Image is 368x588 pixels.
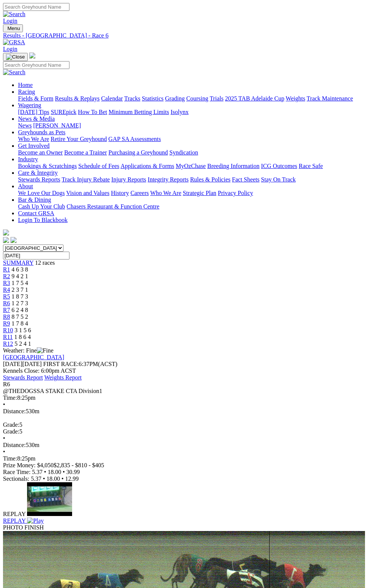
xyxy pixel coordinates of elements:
[307,95,353,102] a: Track Maintenance
[3,401,5,408] span: •
[12,307,28,313] span: 6 2 4 8
[18,176,365,183] div: Care & Integrity
[18,196,51,203] a: Bar & Dining
[3,517,26,524] span: REPLAY
[43,361,78,367] span: FIRST RACE:
[3,280,10,286] a: R3
[101,95,123,102] a: Calendar
[15,327,31,333] span: 3 1 5 6
[18,95,53,102] a: Fields & Form
[12,320,28,327] span: 1 7 8 4
[3,69,26,76] img: Search
[44,469,46,475] span: •
[78,163,119,169] a: Schedule of Fees
[15,340,31,347] span: 5 2 4 1
[3,361,23,367] span: [DATE]
[12,280,28,286] span: 1 7 5 4
[150,190,181,196] a: Who We Are
[169,149,198,156] a: Syndication
[3,435,5,441] span: •
[18,136,365,142] div: Greyhounds as Pets
[109,136,161,142] a: GAP SA Assessments
[286,95,305,102] a: Weights
[261,176,296,183] a: Stay On Track
[18,149,365,156] div: Get Involved
[3,374,43,381] a: Stewards Report
[6,54,25,60] img: Close
[12,293,28,300] span: 1 8 7 3
[12,313,28,320] span: 8 7 5 2
[3,320,10,327] span: R9
[190,176,231,183] a: Rules & Policies
[3,340,13,347] a: R12
[18,122,32,129] a: News
[3,367,365,374] div: Kennels Close: 6:00pm ACST
[32,469,42,475] span: 5.37
[232,176,259,183] a: Fact Sheets
[210,95,223,102] a: Trials
[18,95,365,102] div: Racing
[12,300,28,306] span: 1 2 7 3
[18,176,60,183] a: Stewards Reports
[3,327,13,333] a: R10
[51,109,76,115] a: SUREpick
[65,475,78,482] span: 12.99
[18,217,68,223] a: Login To Blackbook
[3,259,33,266] a: SUMMARY
[3,394,365,401] div: 8:25pm
[3,334,13,340] span: R11
[142,95,164,102] a: Statistics
[165,95,185,102] a: Grading
[109,109,169,115] a: Minimum Betting Limits
[18,210,54,216] a: Contact GRSA
[121,163,174,169] a: Applications & Forms
[3,18,17,24] a: Login
[37,347,53,354] img: Fine
[63,469,65,475] span: •
[3,421,365,428] div: 5
[3,455,17,462] span: Time:
[3,313,10,320] span: R8
[66,469,80,475] span: 30.99
[3,3,69,11] input: Search
[3,469,30,475] span: Race Time:
[3,273,10,279] a: R2
[44,374,82,381] a: Weights Report
[18,163,365,169] div: Industry
[48,469,61,475] span: 18.00
[27,517,44,524] img: Play
[3,347,53,354] span: Weather: Fine
[55,95,100,102] a: Results & Replays
[3,307,10,313] a: R7
[186,95,208,102] a: Coursing
[18,122,365,129] div: News & Media
[3,46,17,52] a: Login
[18,88,35,95] a: Racing
[109,149,168,156] a: Purchasing a Greyhound
[12,286,28,293] span: 2 3 7 1
[3,293,10,300] span: R5
[3,300,10,306] span: R6
[3,286,10,293] a: R4
[18,190,65,196] a: We Love Our Dogs
[66,203,159,210] a: Chasers Restaurant & Function Centre
[3,361,42,367] span: [DATE]
[62,176,110,183] a: Track Injury Rebate
[3,24,23,32] button: Toggle navigation
[54,462,104,468] span: $2,835 - $810 - $405
[3,266,10,273] a: R1
[3,388,365,394] div: @THEDOGSSA STAKE CTA Division1
[18,183,33,189] a: About
[3,511,365,524] a: REPLAY Play
[18,82,33,88] a: Home
[3,32,365,39] a: Results - [GEOGRAPHIC_DATA] - Race 6
[18,203,365,210] div: Bar & Dining
[18,169,58,176] a: Care & Integrity
[18,156,38,162] a: Industry
[18,109,365,115] div: Wagering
